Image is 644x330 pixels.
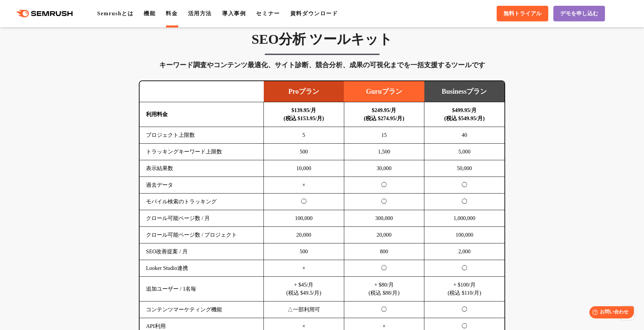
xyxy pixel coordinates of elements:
[424,177,505,194] td: ◯
[344,144,424,160] td: 1,500
[264,260,344,277] td: ×
[424,160,505,177] td: 50,000
[97,11,133,16] a: Semrushとは
[364,107,404,121] b: $249.95/月 (税込 $274.95/月)
[140,177,264,194] td: 過去データ
[290,11,338,16] a: 資料ダウンロード
[344,227,424,243] td: 20,000
[264,243,344,260] td: 500
[140,210,264,227] td: クロール可能ページ数 / 月
[553,6,605,21] a: デモを申し込む
[140,194,264,210] td: モバイル検索のトラッキング
[139,31,505,48] h3: SEO分析 ツールキット
[344,277,424,301] td: + $80/月 (税込 $88/月)
[264,210,344,227] td: 100,000
[140,260,264,277] td: Looker Studio連携
[140,127,264,144] td: プロジェクト上限数
[264,127,344,144] td: 5
[497,6,548,21] a: 無料トライアル
[140,160,264,177] td: 表示結果数
[344,194,424,210] td: ◯
[503,10,541,17] span: 無料トライアル
[344,127,424,144] td: 15
[264,277,344,301] td: + $45/月 (税込 $49.5/月)
[560,10,598,17] span: デモを申し込む
[424,81,505,102] td: Businessプラン
[139,59,505,70] div: キーワード調査やコンテンツ最適化、サイト診断、競合分析、成果の可視化までを一括支援するツールです
[424,301,505,318] td: ◯
[344,260,424,277] td: ◯
[140,227,264,243] td: クロール可能ページ数 / プロジェクト
[444,107,484,121] b: $499.95/月 (税込 $549.95/月)
[146,111,168,117] b: 利用料金
[424,227,505,243] td: 100,000
[140,277,264,301] td: 追加ユーザー / 1名毎
[264,194,344,210] td: ◯
[424,260,505,277] td: ◯
[344,301,424,318] td: ◯
[424,144,505,160] td: 5,000
[188,11,212,16] a: 活用方法
[140,301,264,318] td: コンテンツマーケティング機能
[584,304,637,323] iframe: Help widget launcher
[424,277,505,301] td: + $100/月 (税込 $110/月)
[283,107,324,121] b: $139.95/月 (税込 $153.95/月)
[424,127,505,144] td: 40
[140,243,264,260] td: SEO改善提案 / 月
[344,243,424,260] td: 800
[264,81,344,102] td: Proプラン
[264,177,344,194] td: ×
[344,210,424,227] td: 300,000
[166,11,178,16] a: 料金
[424,243,505,260] td: 2,000
[222,11,246,16] a: 導入事例
[256,11,280,16] a: セミナー
[344,81,424,102] td: Guruプラン
[344,177,424,194] td: ◯
[264,160,344,177] td: 10,000
[264,144,344,160] td: 500
[264,301,344,318] td: △一部利用可
[344,160,424,177] td: 30,000
[264,227,344,243] td: 20,000
[424,210,505,227] td: 1,000,000
[144,11,155,16] a: 機能
[424,194,505,210] td: ◯
[140,144,264,160] td: トラッキングキーワード上限数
